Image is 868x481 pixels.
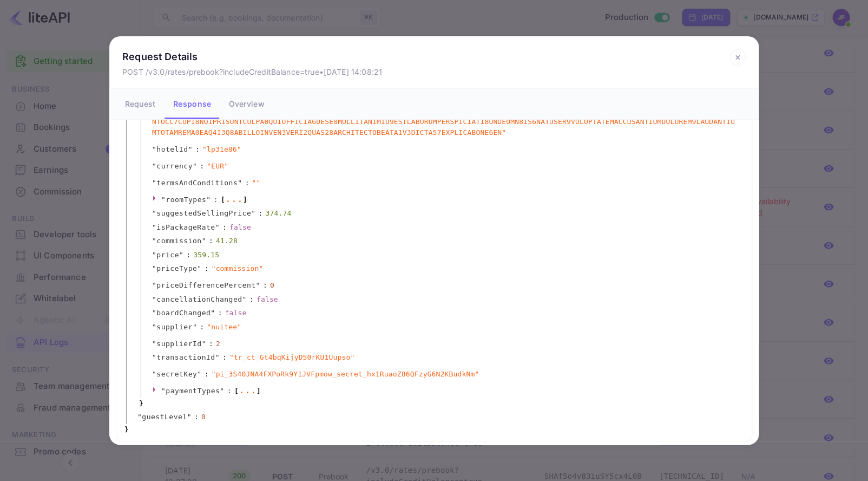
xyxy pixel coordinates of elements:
[152,264,156,272] span: "
[229,222,251,233] div: false
[215,223,220,231] span: "
[205,263,209,274] span: :
[202,237,206,245] span: "
[166,196,206,204] span: roomTypes
[202,144,241,155] span: " lp31e86 "
[201,412,206,422] div: 0
[152,309,156,317] span: "
[152,162,156,170] span: "
[216,236,238,246] div: 41.28
[156,322,193,333] span: supplier
[214,194,218,205] span: :
[242,295,247,303] span: "
[197,264,201,272] span: "
[225,308,247,318] div: false
[152,281,156,289] span: "
[257,294,278,305] div: false
[161,387,166,395] span: "
[251,209,255,217] span: "
[207,322,241,333] span: " nuitee "
[239,387,257,393] div: ...
[152,370,156,378] span: "
[229,352,354,363] span: " tr_ct_Gt4bqKijyD50rKU1Uupso "
[152,340,156,348] span: "
[212,263,264,274] span: " commission "
[123,424,129,435] span: }
[122,49,382,64] p: Request Details
[156,222,215,233] span: isPackageRate
[179,251,183,259] span: "
[156,144,188,155] span: hotelId
[243,194,247,205] span: ]
[209,339,213,349] span: :
[270,280,274,291] div: 0
[152,209,156,217] span: "
[152,145,156,153] span: "
[193,250,219,261] div: 359.15
[222,352,227,363] span: :
[137,413,142,421] span: "
[116,89,165,119] button: Request
[156,339,201,349] span: supplierId
[202,340,206,348] span: "
[152,295,156,303] span: "
[152,353,156,361] span: "
[238,179,242,187] span: "
[156,294,242,305] span: cancellationChanged
[156,208,251,219] span: suggestedSellingPrice
[225,196,243,201] div: ...
[156,352,215,363] span: transactionId
[156,369,197,380] span: secretKey
[249,294,254,305] span: :
[218,308,222,318] span: :
[156,263,197,274] span: priceType
[207,161,228,172] span: " EUR "
[263,280,267,291] span: :
[215,353,220,361] span: "
[165,89,220,119] button: Response
[212,369,479,380] span: " pi_3S40JNA4FXPoRk9Y1JVFpmow_secret_hx1RuaoZ86QFzyG6N2KBudkNm "
[252,178,261,188] span: " "
[194,412,199,422] span: :
[193,162,197,170] span: "
[197,370,201,378] span: "
[227,386,232,396] span: :
[142,412,187,422] span: guestLevel
[161,196,166,204] span: "
[122,66,382,77] p: POST /v3.0/rates/prebook?includeCreditBalance=true • [DATE] 14:08:21
[156,178,238,188] span: termsAndConditions
[156,236,201,246] span: commission
[166,387,220,395] span: paymentTypes
[209,236,213,246] span: :
[186,250,190,261] span: :
[156,280,255,291] span: priceDifferencePercent
[256,281,260,289] span: "
[152,179,156,187] span: "
[220,387,224,395] span: "
[152,251,156,259] span: "
[200,322,204,333] span: :
[193,323,197,331] span: "
[222,222,227,233] span: :
[156,250,179,261] span: price
[137,398,143,409] span: }
[245,178,249,188] span: :
[257,386,261,396] span: ]
[216,339,220,349] div: 2
[152,323,156,331] span: "
[221,194,225,205] span: [
[266,208,292,219] div: 374.74
[211,309,215,317] span: "
[152,223,156,231] span: "
[195,144,200,155] span: :
[220,89,273,119] button: Overview
[205,369,209,380] span: :
[156,308,211,318] span: boardChanged
[188,145,193,153] span: "
[187,413,192,421] span: "
[206,196,211,204] span: "
[156,161,193,172] span: currency
[259,208,263,219] span: :
[200,161,204,172] span: :
[234,386,239,396] span: [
